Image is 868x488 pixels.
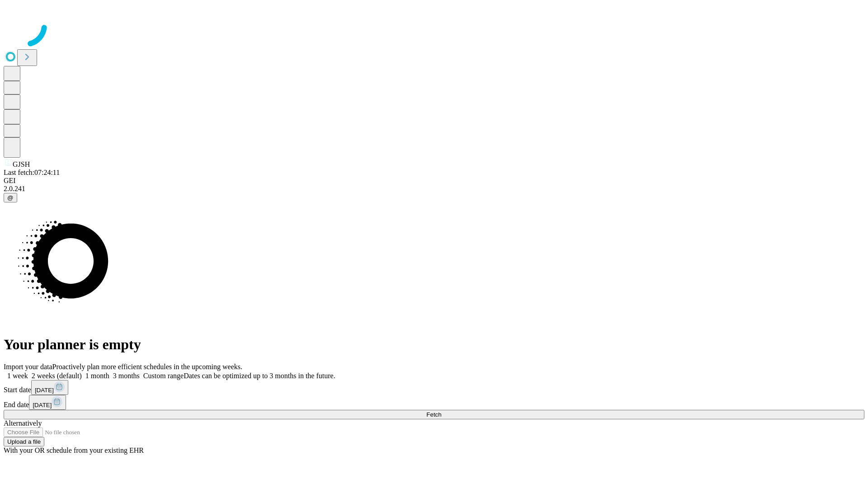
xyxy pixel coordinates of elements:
[13,160,30,168] span: GJSH
[184,372,335,380] span: Dates can be optimized up to 3 months in the future.
[4,380,864,395] div: Start date
[4,177,864,185] div: GEI
[4,169,60,176] span: Last fetch: 07:24:11
[7,194,14,201] span: @
[7,372,28,380] span: 1 week
[4,446,144,454] span: With your OR schedule from your existing EHR
[426,411,441,418] span: Fetch
[113,372,140,380] span: 3 months
[52,363,242,371] span: Proactively plan more efficient schedules in the upcoming weeks.
[4,437,44,446] button: Upload a file
[31,380,68,395] button: [DATE]
[29,395,66,410] button: [DATE]
[4,185,864,193] div: 2.0.241
[35,387,54,394] span: [DATE]
[143,372,184,380] span: Custom range
[4,363,52,371] span: Import your data
[32,372,82,380] span: 2 weeks (default)
[4,410,864,419] button: Fetch
[85,372,109,380] span: 1 month
[4,193,17,202] button: @
[4,336,864,353] h1: Your planner is empty
[4,419,42,427] span: Alternatively
[4,395,864,410] div: End date
[33,402,52,408] span: [DATE]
